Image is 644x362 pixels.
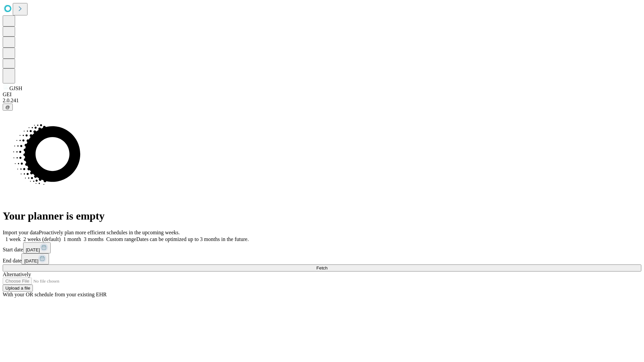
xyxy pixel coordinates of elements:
span: Proactively plan more efficient schedules in the upcoming weeks. [39,230,180,235]
span: [DATE] [26,247,40,252]
button: @ [3,104,13,111]
div: Start date [3,242,641,253]
span: [DATE] [24,258,38,263]
span: GJSH [9,85,22,91]
span: 1 week [5,236,21,242]
span: 2 weeks (default) [23,236,61,242]
div: 2.0.241 [3,98,641,104]
h1: Your planner is empty [3,210,641,222]
span: 1 month [63,236,81,242]
button: Fetch [3,264,641,271]
button: [DATE] [23,242,51,253]
div: GEI [3,92,641,98]
span: Custom range [106,236,136,242]
button: Upload a file [3,285,33,292]
span: @ [5,105,10,110]
span: With your OR schedule from your existing EHR [3,292,107,297]
span: 3 months [84,236,104,242]
span: Import your data [3,230,39,235]
span: Dates can be optimized up to 3 months in the future. [136,236,249,242]
button: [DATE] [21,253,49,264]
span: Alternatively [3,271,31,277]
div: End date [3,253,641,264]
span: Fetch [316,265,327,270]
